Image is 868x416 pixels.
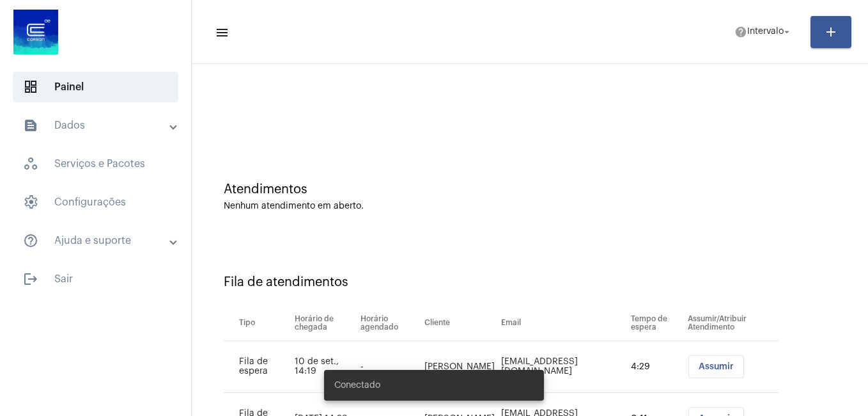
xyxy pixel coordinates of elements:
span: Serviços e Pacotes [13,148,178,179]
mat-expansion-panel-header: sidenav iconAjuda e suporte [8,225,191,256]
mat-icon: arrow_drop_down [781,26,793,38]
mat-icon: sidenav icon [215,25,228,40]
div: Atendimentos [224,182,836,196]
span: Sair [13,264,178,294]
mat-icon: add [823,24,839,40]
td: Fila de espera [224,341,291,393]
span: Conectado [334,379,380,392]
mat-panel-title: Dados [23,118,171,133]
td: - [357,341,421,393]
span: Configurações [13,187,178,218]
div: Fila de atendimentos [224,275,836,289]
button: Intervalo [727,19,800,45]
button: Assumir [688,355,744,378]
th: Horário de chegada [291,305,357,341]
img: d4669ae0-8c07-2337-4f67-34b0df7f5ae4.jpeg [10,6,61,58]
mat-icon: help [734,26,747,38]
mat-chip-list: selection [688,355,779,378]
span: Assumir [699,362,734,371]
span: sidenav icon [23,156,38,172]
mat-icon: sidenav icon [23,118,38,133]
th: Cliente [421,305,498,341]
span: Intervalo [747,28,784,36]
th: Assumir/Atribuir Atendimento [685,305,779,341]
mat-panel-title: Ajuda e suporte [23,233,171,248]
th: Tempo de espera [628,305,685,341]
th: Email [498,305,628,341]
span: sidenav icon [23,195,38,210]
span: Painel [13,72,178,102]
mat-expansion-panel-header: sidenav iconDados [8,110,191,141]
mat-icon: sidenav icon [23,233,38,248]
td: 10 de set., 14:19 [291,341,357,393]
th: Tipo [224,305,291,341]
mat-icon: sidenav icon [23,271,38,287]
td: [PERSON_NAME] [421,341,498,393]
div: Nenhum atendimento em aberto. [224,202,836,211]
th: Horário agendado [357,305,421,341]
td: [EMAIL_ADDRESS][DOMAIN_NAME] [498,341,628,393]
td: 4:29 [628,341,685,393]
span: sidenav icon [23,79,38,95]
